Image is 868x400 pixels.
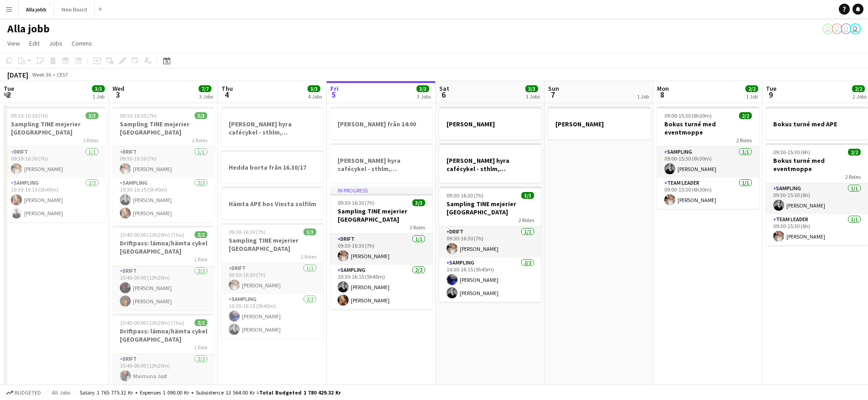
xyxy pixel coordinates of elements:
span: Week 36 [30,71,53,78]
span: 2 Roles [519,217,534,223]
span: 10:40-00:00 (13h20m) (Thu) [120,231,184,238]
a: Edit [26,37,43,49]
span: 3/3 [308,85,320,92]
div: 3 Jobs [417,93,431,100]
app-card-role: Drift1/109:30-16:30 (7h)[PERSON_NAME] [439,227,541,258]
h3: [PERSON_NAME] hyra cafécykel - sthlm, [GEOGRAPHIC_DATA], cph [221,120,324,136]
app-user-avatar: Stina Dahl [841,23,852,34]
app-job-card: 09:30-16:30 (7h)3/3Sampling TINE mejerier [GEOGRAPHIC_DATA]2 RolesDrift1/109:30-16:30 (7h)[PERSON... [4,107,106,222]
div: 1 Job [637,93,649,100]
app-user-avatar: August Löfgren [850,23,861,34]
span: 3/3 [303,229,316,235]
app-card-role: Sampling1/109:30-15:30 (6h)[PERSON_NAME] [766,183,868,214]
div: 3 Jobs [526,93,540,100]
span: 8 [656,89,669,100]
span: 2 Roles [301,253,316,260]
span: 5 [329,89,339,100]
span: 3 [111,89,124,100]
h3: [PERSON_NAME] hyra cafécykel - sthlm, [GEOGRAPHIC_DATA], cph [330,156,432,173]
app-card-role: Sampling2/210:30-16:15 (5h45m)[PERSON_NAME][PERSON_NAME] [221,294,324,338]
div: 09:30-15:30 (6h)2/2Bokus turné med eventmoppe2 RolesSampling1/109:30-15:30 (6h)[PERSON_NAME]Team ... [766,143,868,245]
app-card-role: Sampling2/210:30-16:15 (5h45m)[PERSON_NAME][PERSON_NAME] [113,178,215,222]
span: 09:00-15:30 (6h30m) [664,112,712,119]
div: 3 Jobs [199,93,213,100]
span: 2/2 [848,149,861,156]
span: 09:30-16:30 (7h) [338,199,375,206]
span: Sun [548,84,559,93]
app-card-role: Sampling1/109:00-15:30 (6h30m)[PERSON_NAME] [657,147,759,178]
app-job-card: In progress09:30-16:30 (7h)3/3Sampling TINE mejerier [GEOGRAPHIC_DATA]2 RolesDrift1/109:30-16:30 ... [330,187,432,309]
h1: Alla jobb [7,22,50,36]
app-job-card: 10:40-00:00 (13h20m) (Thu)2/2Driftpass: lämna/hämta cykel [GEOGRAPHIC_DATA]1 RoleDrift2/210:40-00... [113,314,215,398]
span: 7 [547,89,559,100]
app-card-role: Drift1/109:30-16:30 (7h)[PERSON_NAME] [221,263,324,294]
span: Budgeted [15,390,41,396]
span: Edit [29,39,40,47]
span: 2 Roles [845,173,861,180]
app-user-avatar: Emil Hasselberg [832,23,842,34]
span: Thu [221,84,233,93]
app-card-role: Team Leader1/109:00-15:30 (6h30m)[PERSON_NAME] [657,178,759,209]
span: 2/2 [745,85,758,92]
div: 09:30-16:30 (7h)3/3Sampling TINE mejerier [GEOGRAPHIC_DATA]2 RolesDrift1/109:30-16:30 (7h)[PERSON... [221,223,324,338]
app-card-role: Drift1/109:30-16:30 (7h)[PERSON_NAME] [113,147,215,178]
span: Sat [439,84,449,93]
h3: Bokus turné med APE [766,120,868,128]
div: Bokus turné med APE [766,107,868,140]
app-job-card: [PERSON_NAME] [439,107,541,140]
app-card-role: Sampling2/210:30-16:15 (5h45m)[PERSON_NAME][PERSON_NAME] [330,265,432,309]
span: 09:30-16:30 (7h) [120,112,157,119]
span: Wed [113,84,124,93]
span: 09:30-15:30 (6h) [773,149,810,156]
span: 4 [220,89,233,100]
div: 09:30-16:30 (7h)3/3Sampling TINE mejerier [GEOGRAPHIC_DATA]2 RolesDrift1/109:30-16:30 (7h)[PERSON... [439,187,541,302]
span: 2/2 [195,231,207,238]
span: 2/2 [195,319,207,326]
app-job-card: [PERSON_NAME] hyra cafécykel - sthlm, [GEOGRAPHIC_DATA], cph [439,143,541,183]
span: Tue [4,84,14,93]
app-job-card: [PERSON_NAME] hyra cafécykel - sthlm, [GEOGRAPHIC_DATA], cph [330,143,432,183]
div: Salary 1 765 775.32 kr + Expenses 1 090.00 kr + Subsistence 13 564.00 kr = [80,389,341,396]
app-job-card: [PERSON_NAME] hyra cafécykel - sthlm, [GEOGRAPHIC_DATA], cph [221,107,324,146]
span: 3/3 [416,85,429,92]
app-card-role: Sampling2/210:30-16:15 (5h45m)[PERSON_NAME][PERSON_NAME] [439,258,541,302]
span: 2 Roles [83,137,98,144]
app-job-card: Hämta APE hos Vinsta solfilm [221,187,324,219]
span: 2 Roles [410,224,425,231]
span: 2 Roles [192,137,207,144]
app-job-card: 10:40-00:00 (13h20m) (Thu)2/2Driftpass: lämna/hämta cykel [GEOGRAPHIC_DATA]1 RoleDrift2/210:40-00... [113,226,215,310]
app-card-role: Team Leader1/109:30-15:30 (6h)[PERSON_NAME] [766,214,868,245]
span: 2 Roles [736,137,752,144]
a: Comms [68,37,96,49]
app-card-role: Drift2/210:40-00:00 (13h20m)[PERSON_NAME][PERSON_NAME] [113,266,215,310]
span: Total Budgeted 1 780 429.32 kr [259,389,341,396]
app-job-card: [PERSON_NAME] från 14:00 [330,107,432,140]
span: 10:40-00:00 (13h20m) (Thu) [120,319,184,326]
app-user-avatar: Hedda Lagerbielke [822,23,833,34]
h3: [PERSON_NAME] [439,120,541,128]
span: Tue [766,84,776,93]
app-job-card: 09:30-16:30 (7h)3/3Sampling TINE mejerier [GEOGRAPHIC_DATA]2 RolesDrift1/109:30-16:30 (7h)[PERSON... [113,107,215,222]
span: 09:30-16:30 (7h) [229,229,266,235]
span: Fri [330,84,339,93]
app-card-role: Sampling2/210:30-16:15 (5h45m)[PERSON_NAME][PERSON_NAME] [4,178,106,222]
div: [DATE] [7,70,28,79]
div: CEST [56,71,68,78]
span: 3/3 [412,199,425,206]
h3: [PERSON_NAME] från 14:00 [330,120,432,128]
a: Jobs [45,37,66,49]
app-job-card: [PERSON_NAME] [548,107,650,140]
span: 3/3 [86,112,98,119]
span: All jobs [50,389,72,396]
span: 3/3 [525,85,538,92]
button: Budgeted [5,388,42,398]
